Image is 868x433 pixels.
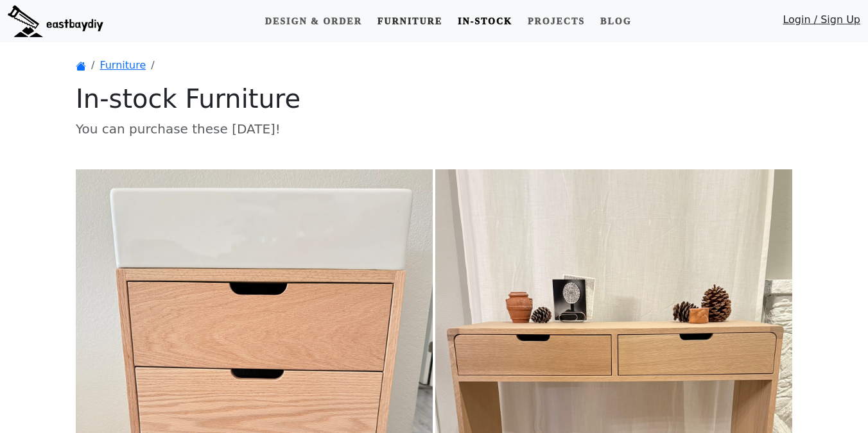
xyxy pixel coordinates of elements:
[100,59,146,71] a: Furniture
[372,10,447,33] a: Furniture
[76,58,792,73] nav: breadcrumb
[453,10,517,33] a: In-stock
[260,10,367,33] a: Design & Order
[76,119,792,139] p: You can purchase these [DATE]!
[523,10,590,33] a: Projects
[76,83,792,114] h1: In-stock Furniture
[8,5,103,37] img: eastbaydiy
[783,12,860,33] a: Login / Sign Up
[595,10,636,33] a: Blog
